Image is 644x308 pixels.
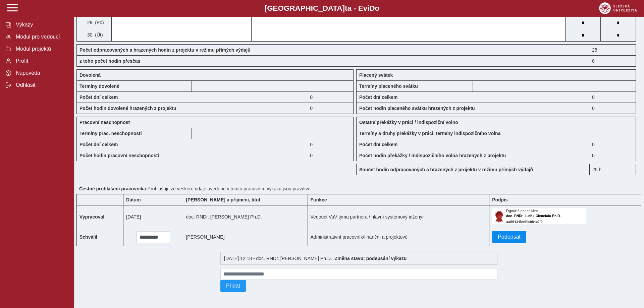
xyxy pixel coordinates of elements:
[79,83,119,89] b: Termíny dovolené
[79,106,176,111] b: Počet hodin dovolené hrazených z projektu
[226,283,240,289] span: Přidat
[79,186,148,191] b: Čestné prohlášení pracovníka:
[14,70,68,76] span: Nápověda
[307,103,354,114] div: 0
[307,139,354,150] div: 0
[359,167,533,172] b: Součet hodin odpracovaných a hrazených z projektu v režimu přímých výdajů
[220,280,246,292] button: Přidat
[589,44,636,55] div: 25
[359,106,475,111] b: Počet hodin placeného svátku hrazených z projektu
[589,150,636,161] div: 0
[369,4,375,12] span: D
[589,164,636,175] div: 25 h
[359,72,393,78] b: Placený svátek
[79,234,97,240] b: Schválil
[126,214,141,220] span: [DATE]
[589,55,636,67] div: 0
[359,83,418,89] b: Termíny placeného svátku
[307,150,354,161] div: 0
[79,72,101,78] b: Dovolená
[589,103,636,114] div: 0
[589,91,636,103] div: 0
[375,4,380,12] span: o
[335,256,407,261] b: Změna stavu: podepsání výkazu
[345,4,347,12] span: t
[183,228,308,246] td: [PERSON_NAME]
[492,197,508,202] b: Podpis
[220,252,497,265] div: [DATE] 12:18 - doc. RNDr. [PERSON_NAME] Ph.D. :
[14,58,68,64] span: Profil
[79,47,251,53] b: Počet odpracovaných a hrazených hodin z projektu v režimu přímých výdajů
[307,91,354,103] div: 0
[308,205,489,228] td: Vedoucí VaV týmu partnera / hlavní systémový inženýr
[79,142,118,147] b: Počet dní celkem
[86,32,103,38] span: 30. (Út)
[589,139,636,150] div: 0
[14,22,68,28] span: Výkazy
[599,2,637,14] img: logo_web_su.png
[359,95,397,100] b: Počet dní celkem
[359,142,397,147] b: Počet dní celkem
[86,20,104,25] span: 29. (Po)
[14,82,68,88] span: Odhlásit
[14,46,68,52] span: Modul projektů
[14,34,68,40] span: Modul pro vedoucí
[492,231,526,243] button: Podepsat
[492,208,586,224] img: Digitálně podepsáno uživatelem
[79,95,118,100] b: Počet dní celkem
[359,153,506,158] b: Počet hodin překážky / indispozičního volna hrazených z projektu
[498,234,521,240] span: Podepsat
[76,183,641,194] div: Prohlašuji, že veškeré údaje uvedené v tomto pracovním výkazu jsou pravdivé.
[20,4,624,13] b: [GEOGRAPHIC_DATA] a - Evi
[79,214,104,220] b: Vypracoval
[186,197,260,202] b: [PERSON_NAME] a příjmení, titul
[308,228,489,246] td: Administrativní pracovník/finanční a projektové
[311,197,327,202] b: Funkce
[359,131,500,136] b: Termíny a druhy překážky v práci, termíny indispozičního volna
[126,197,141,202] b: Datum
[79,153,159,158] b: Počet hodin pracovní neschopnosti
[79,120,130,125] b: Pracovní neschopnost
[183,205,308,228] td: doc. RNDr. [PERSON_NAME] Ph.D.
[79,131,142,136] b: Termíny prac. neschopnosti
[359,120,458,125] b: Ostatní překážky v práci / indispoziční volno
[79,58,140,64] b: z toho počet hodin přesčas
